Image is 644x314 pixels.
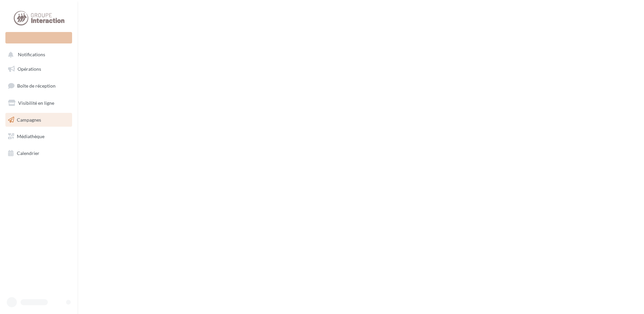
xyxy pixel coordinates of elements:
span: Campagnes [17,117,41,122]
span: Visibilité en ligne [18,100,54,106]
a: Campagnes [4,113,73,127]
a: Boîte de réception [4,78,73,93]
span: Calendrier [17,150,39,156]
div: Nouvelle campagne [5,32,72,43]
span: Médiathèque [17,133,44,139]
span: Opérations [18,66,41,72]
a: Opérations [4,62,73,76]
a: Visibilité en ligne [4,96,73,110]
a: Calendrier [4,146,73,160]
a: Médiathèque [4,129,73,144]
span: Boîte de réception [17,83,56,89]
span: Notifications [18,52,45,58]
